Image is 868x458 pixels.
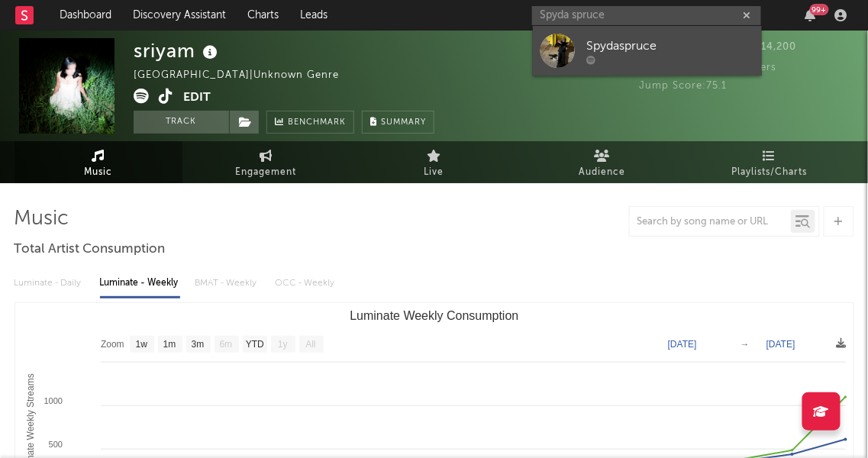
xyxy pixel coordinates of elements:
[732,163,808,182] span: Playlists/Charts
[741,339,750,350] text: →
[245,340,263,350] text: YTD
[163,340,176,350] text: 1m
[350,309,518,322] text: Luminate Weekly Consumption
[183,89,211,108] button: Edit
[424,163,444,182] span: Live
[135,340,147,350] text: 1w
[630,216,791,228] input: Search by song name or URL
[744,42,797,52] span: 14,200
[134,38,221,63] div: sriyam
[100,270,180,296] div: Luminate - Weekly
[15,240,166,259] span: Total Artist Consumption
[288,114,346,132] span: Benchmark
[639,81,727,91] span: Jump Score: 75.1
[533,26,762,76] a: Spydaspruce
[810,4,829,15] div: 99 +
[362,111,434,134] button: Summary
[805,9,816,21] button: 99+
[266,111,354,134] a: Benchmark
[134,66,357,85] div: [GEOGRAPHIC_DATA] | Unknown Genre
[44,396,62,405] text: 1000
[668,339,697,350] text: [DATE]
[48,440,62,449] text: 500
[15,141,182,183] a: Music
[305,340,315,350] text: All
[381,118,426,127] span: Summary
[766,339,795,350] text: [DATE]
[236,163,297,182] span: Engagement
[586,37,754,55] div: Spydaspruce
[191,340,204,350] text: 3m
[350,141,518,183] a: Live
[182,141,350,183] a: Engagement
[518,141,686,183] a: Audience
[532,6,761,25] input: Search for artists
[686,141,854,183] a: Playlists/Charts
[278,340,288,350] text: 1y
[579,163,625,182] span: Audience
[134,111,229,134] button: Track
[84,163,112,182] span: Music
[219,340,232,350] text: 6m
[101,340,124,350] text: Zoom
